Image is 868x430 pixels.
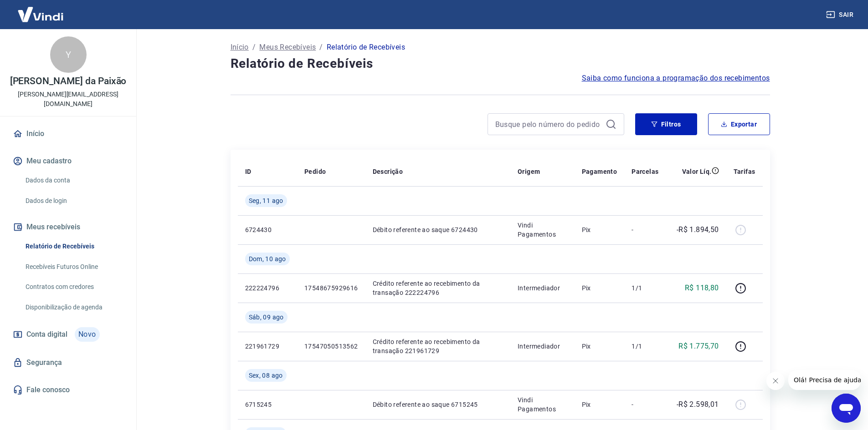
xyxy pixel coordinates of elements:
span: Sáb, 09 ago [249,313,284,322]
p: Pedido [304,167,326,176]
span: Sex, 08 ago [249,371,283,380]
p: - [632,400,658,409]
a: Meus Recebíveis [259,42,316,53]
p: Origem [518,167,540,176]
button: Exportar [708,113,770,135]
p: Débito referente ao saque 6715245 [373,400,503,409]
button: Meus recebíveis [11,217,125,237]
p: 17547050513562 [304,342,358,351]
p: Crédito referente ao recebimento da transação 221961729 [373,337,503,355]
p: R$ 118,80 [685,283,719,293]
p: Vindi Pagamentos [518,221,567,239]
a: Dados de login [22,192,125,210]
p: Descrição [373,167,403,176]
iframe: Mensagem da empresa [788,370,861,390]
p: 1/1 [632,342,658,351]
p: ID [245,167,252,176]
p: Intermediador [518,283,567,293]
a: Início [231,42,249,53]
p: 6724430 [245,225,290,234]
h4: Relatório de Recebíveis [231,55,770,73]
a: Fale conosco [11,380,125,400]
p: Relatório de Recebíveis [327,42,405,53]
iframe: Botão para abrir a janela de mensagens [832,394,861,423]
p: / [319,42,323,53]
p: 6715245 [245,400,290,409]
p: Tarifas [734,167,755,176]
a: Disponibilização de agenda [22,298,125,317]
button: Sair [824,6,857,23]
p: Pix [582,342,617,351]
button: Filtros [635,113,697,135]
p: Parcelas [632,167,658,176]
a: Dados da conta [22,171,125,190]
p: 17548675929616 [304,283,358,293]
p: Vindi Pagamentos [518,395,567,414]
span: Conta digital [26,328,67,341]
span: Novo [75,327,100,342]
p: 1/1 [632,283,658,293]
p: Intermediador [518,342,567,351]
p: Pix [582,400,617,409]
p: Débito referente ao saque 6724430 [373,225,503,234]
p: Valor Líq. [682,167,712,176]
a: Início [11,124,125,144]
iframe: Fechar mensagem [766,372,785,390]
div: Y [50,36,87,73]
a: Saiba como funciona a programação dos recebimentos [582,73,770,84]
p: / [252,42,256,53]
p: [PERSON_NAME][EMAIL_ADDRESS][DOMAIN_NAME] [7,90,129,109]
p: 221961729 [245,342,290,351]
p: Pix [582,225,617,234]
p: Pagamento [582,167,617,176]
button: Meu cadastro [11,151,125,171]
a: Conta digitalNovo [11,324,125,345]
span: Seg, 11 ago [249,196,283,205]
input: Busque pelo número do pedido [495,117,602,131]
p: Crédito referente ao recebimento da transação 222224796 [373,279,503,297]
p: R$ 1.775,70 [678,341,719,352]
p: -R$ 2.598,01 [677,399,719,410]
img: Vindi [11,0,70,28]
p: -R$ 1.894,50 [677,224,719,235]
p: 222224796 [245,283,290,293]
p: [PERSON_NAME] da Paixão [10,76,127,86]
a: Segurança [11,353,125,373]
span: Olá! Precisa de ajuda? [5,6,77,14]
a: Contratos com credores [22,278,125,296]
a: Recebíveis Futuros Online [22,258,125,276]
a: Relatório de Recebíveis [22,237,125,256]
p: - [632,225,658,234]
p: Pix [582,283,617,293]
span: Dom, 10 ago [249,254,286,263]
